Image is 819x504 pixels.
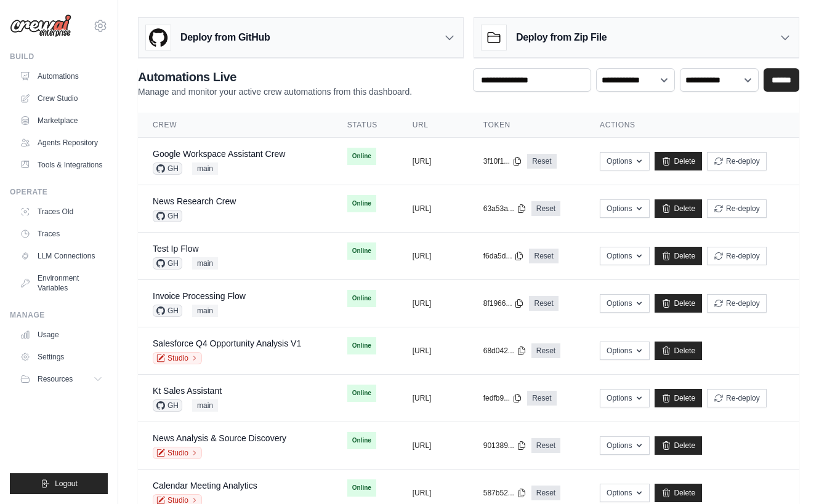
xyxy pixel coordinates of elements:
div: Manage [10,310,108,320]
button: Re-deploy [707,389,767,407]
a: LLM Connections [15,246,108,266]
a: Reset [529,249,558,263]
span: GH [153,305,182,317]
a: Delete [655,342,702,360]
button: 901389... [483,441,526,450]
a: Calendar Meeting Analytics [153,481,257,490]
span: GH [153,162,182,175]
a: Studio [153,447,202,459]
span: Online [347,242,376,260]
a: Automations [15,66,108,86]
a: Reset [527,391,556,406]
button: fedfb9... [483,393,522,403]
a: Reset [531,201,560,216]
div: Operate [10,187,108,197]
button: Options [600,436,650,455]
span: Logout [55,479,78,489]
a: Usage [15,325,108,345]
a: Invoice Processing Flow [153,291,246,301]
p: Manage and monitor your active crew automations from this dashboard. [138,86,412,98]
a: Crew Studio [15,89,108,108]
a: Delete [655,247,702,265]
a: Reset [531,486,560,500]
h2: Automations Live [138,68,412,86]
button: Logout [10,473,108,494]
a: Tools & Integrations [15,155,108,175]
a: Reset [527,154,556,169]
th: URL [398,113,469,138]
img: GitHub Logo [146,25,171,50]
button: Re-deploy [707,152,767,170]
button: Options [600,294,650,313]
a: Studio [153,352,202,364]
span: Online [347,337,376,354]
button: 68d042... [483,346,526,356]
button: Options [600,152,650,170]
a: Reset [529,296,558,311]
button: Options [600,484,650,502]
span: Online [347,432,376,449]
button: 587b52... [483,488,526,498]
a: Delete [655,294,702,313]
a: Agents Repository [15,133,108,153]
a: News Research Crew [153,196,236,206]
th: Token [469,113,585,138]
button: Options [600,342,650,360]
a: Marketplace [15,111,108,130]
button: Options [600,389,650,407]
a: Reset [531,438,560,453]
span: main [192,305,218,317]
a: Delete [655,436,702,455]
a: Reset [531,343,560,358]
a: News Analysis & Source Discovery [153,433,286,443]
span: Online [347,195,376,212]
a: Delete [655,389,702,407]
span: main [192,162,218,175]
th: Actions [585,113,799,138]
th: Status [333,113,398,138]
a: Traces [15,224,108,244]
button: 63a53a... [483,204,526,214]
h3: Deploy from GitHub [180,30,270,45]
span: GH [153,257,182,270]
a: Google Workspace Assistant Crew [153,149,285,159]
span: Online [347,290,376,307]
a: Traces Old [15,202,108,222]
button: 3f10f1... [483,156,522,166]
a: Delete [655,152,702,170]
span: Online [347,479,376,497]
span: Resources [38,374,73,384]
span: Online [347,148,376,165]
div: Build [10,52,108,62]
button: Resources [15,369,108,389]
span: main [192,399,218,412]
button: f6da5d... [483,251,525,261]
a: Kt Sales Assistant [153,386,222,396]
a: Delete [655,484,702,502]
a: Environment Variables [15,268,108,298]
th: Crew [138,113,333,138]
a: Delete [655,199,702,218]
span: GH [153,210,182,222]
h3: Deploy from Zip File [516,30,607,45]
img: Logo [10,14,71,38]
a: Salesforce Q4 Opportunity Analysis V1 [153,338,301,348]
span: Online [347,385,376,402]
span: GH [153,399,182,412]
span: main [192,257,218,270]
a: Test Ip Flow [153,244,199,254]
button: Re-deploy [707,247,767,265]
button: Options [600,247,650,265]
a: Settings [15,347,108,367]
button: Re-deploy [707,199,767,218]
button: Re-deploy [707,294,767,313]
button: 8f1966... [483,298,525,308]
button: Options [600,199,650,218]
